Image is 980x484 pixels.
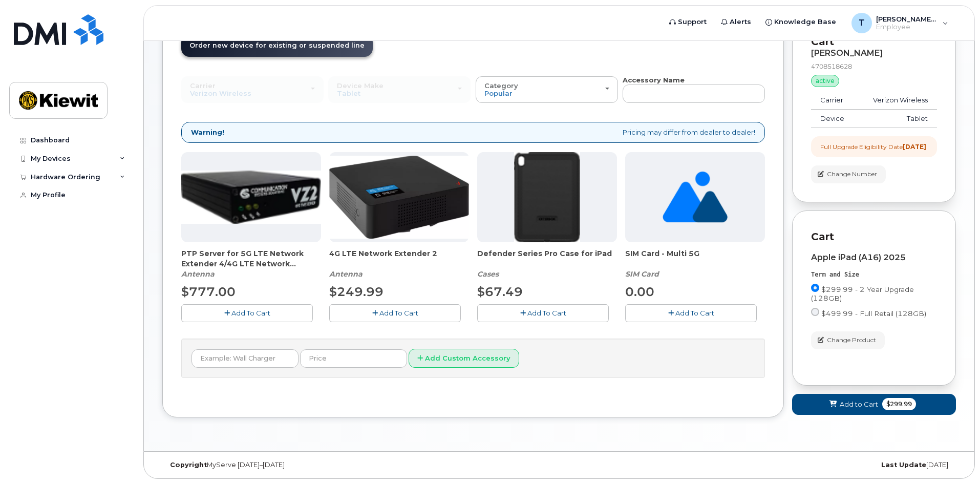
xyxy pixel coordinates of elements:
div: Apple iPad (A16) 2025 [811,253,937,262]
div: Defender Series Pro Case for iPad [477,248,617,279]
div: 4G LTE Network Extender 2 [329,248,469,279]
a: Support [662,12,714,32]
div: Full Upgrade Eligibility Date [820,142,926,151]
span: PTP Server for 5G LTE Network Extender 4/4G LTE Network Extender 3 [181,248,321,269]
img: defenderipad10thgen.png [514,152,580,242]
strong: [DATE] [903,143,926,151]
div: [PERSON_NAME] [811,49,937,58]
em: Antenna [329,269,363,279]
iframe: Messenger Launcher [935,439,972,476]
div: Term and Size [811,270,937,279]
em: SIM Card [625,269,659,279]
span: Employee [876,23,938,31]
div: Pricing may differ from dealer to dealer! [181,122,765,143]
span: T [859,17,865,29]
td: Carrier [811,91,857,110]
span: $249.99 [329,284,384,299]
img: Casa_Sysem.png [181,171,321,224]
span: Order new device for existing or suspended line [189,41,365,49]
button: Add To Cart [181,304,313,322]
span: $67.49 [477,284,523,299]
span: 4G LTE Network Extender 2 [329,248,469,269]
strong: Accessory Name [623,76,685,84]
span: Defender Series Pro Case for iPad [477,248,617,269]
button: Category Popular [476,76,618,103]
div: active [811,75,839,87]
div: SIM Card - Multi 5G [625,248,765,279]
td: Tablet [857,110,937,128]
span: Category [484,81,518,90]
strong: Copyright [170,461,207,469]
input: $499.99 - Full Retail (128GB) [811,308,819,316]
td: Verizon Wireless [857,91,937,110]
span: SIM Card - Multi 5G [625,248,765,269]
span: Popular [484,89,513,97]
span: 0.00 [625,284,654,299]
img: 4glte_extender.png [329,156,469,238]
span: [PERSON_NAME].[PERSON_NAME] [876,15,938,23]
div: [DATE] [691,461,956,469]
span: Change Number [827,170,877,179]
span: $299.99 - 2 Year Upgrade (128GB) [811,285,914,302]
div: MyServe [DATE]–[DATE] [162,461,427,469]
input: $299.99 - 2 Year Upgrade (128GB) [811,284,819,292]
div: Tyler.Shields [844,13,955,33]
strong: Last Update [881,461,926,469]
button: Add To Cart [477,304,609,322]
a: Alerts [714,12,758,32]
span: Add to Cart [840,399,878,409]
input: Price [300,349,407,368]
p: Cart [811,34,937,49]
button: Add To Cart [625,304,757,322]
button: Change Product [811,331,885,349]
span: Add To Cart [231,309,270,317]
em: Cases [477,269,499,279]
span: Support [678,17,707,27]
em: Antenna [181,269,215,279]
td: Device [811,110,857,128]
span: $499.99 - Full Retail (128GB) [821,309,926,318]
div: PTP Server for 5G LTE Network Extender 4/4G LTE Network Extender 3 [181,248,321,279]
img: no_image_found-2caef05468ed5679b831cfe6fc140e25e0c280774317ffc20a367ab7fd17291e.png [663,152,728,242]
a: Knowledge Base [758,12,843,32]
span: Knowledge Base [774,17,836,27]
p: Cart [811,229,937,244]
button: Change Number [811,165,886,183]
span: Add To Cart [675,309,714,317]
span: Add To Cart [379,309,418,317]
span: Add To Cart [527,309,566,317]
button: Add to Cart $299.99 [792,394,956,415]
button: Add Custom Accessory [409,349,519,368]
span: $299.99 [882,398,916,410]
input: Example: Wall Charger [191,349,299,368]
button: Add To Cart [329,304,461,322]
span: $777.00 [181,284,236,299]
strong: Warning! [191,128,224,137]
div: 4708518628 [811,62,937,71]
span: Alerts [730,17,751,27]
span: Change Product [827,335,876,345]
